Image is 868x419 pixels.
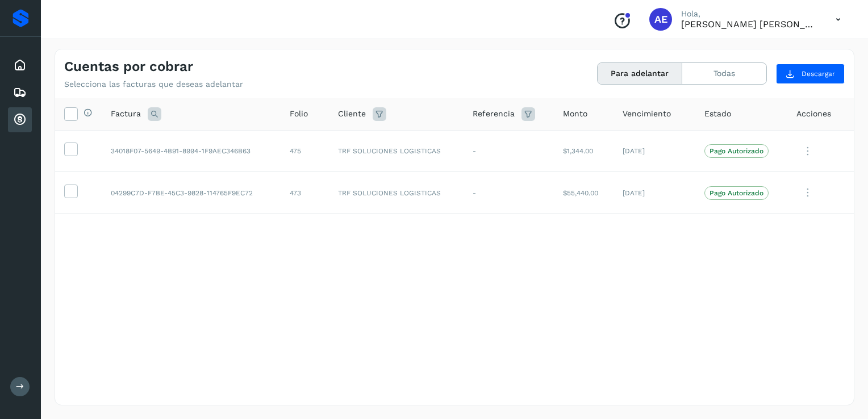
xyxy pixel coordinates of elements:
[623,108,671,120] span: Vencimiento
[796,108,831,120] span: Acciones
[563,108,587,120] span: Monto
[473,108,515,120] span: Referencia
[554,172,614,214] td: $55,440.00
[710,189,763,197] p: Pago Autorizado
[802,69,835,79] span: Descargar
[710,147,763,155] p: Pago Autorizado
[464,172,554,214] td: -
[102,130,281,172] td: 34018F07-5649-4B91-8994-1F9AEC346B63
[290,108,308,120] span: Folio
[681,19,817,30] p: AARON EDUARDO GOMEZ ULLOA
[281,130,329,172] td: 475
[102,172,281,214] td: 04299C7D-F7BE-45C3-9828-114765F9EC72
[8,107,32,132] div: Cuentas por cobrar
[111,108,141,120] span: Factura
[681,9,817,19] p: Hola,
[554,130,614,172] td: $1,344.00
[329,130,464,172] td: TRF SOLUCIONES LOGISTICAS
[682,63,766,84] button: Todas
[8,80,32,105] div: Embarques
[64,79,243,89] p: Selecciona las facturas que deseas adelantar
[464,130,554,172] td: -
[8,53,32,78] div: Inicio
[329,172,464,214] td: TRF SOLUCIONES LOGISTICAS
[338,108,366,120] span: Cliente
[776,64,845,84] button: Descargar
[614,172,695,214] td: [DATE]
[598,63,682,84] button: Para adelantar
[64,58,193,75] h4: Cuentas por cobrar
[614,130,695,172] td: [DATE]
[281,172,329,214] td: 473
[704,108,731,120] span: Estado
